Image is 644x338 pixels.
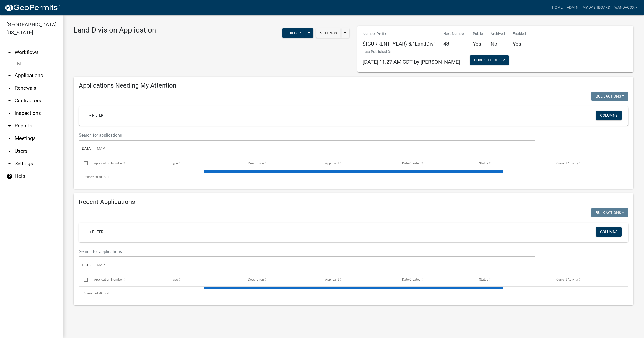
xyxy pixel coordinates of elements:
datatable-header-cell: Status [474,157,551,170]
span: Application Number [94,278,123,281]
a: Data [79,141,94,157]
datatable-header-cell: Current Activity [551,157,628,170]
span: Applicant [325,278,339,281]
h5: Yes [473,41,483,47]
i: arrow_drop_down [6,110,13,116]
i: help [6,173,13,179]
h5: Yes [513,41,526,47]
span: Type [171,162,178,165]
div: 0 total [79,287,628,300]
i: arrow_drop_down [6,98,13,104]
p: Number Prefix [363,31,435,36]
h4: Applications Needing My Attention [79,82,628,89]
h4: Recent Applications [79,198,628,206]
wm-modal-confirm: Workflow Publish History [470,58,509,63]
button: Settings [316,28,341,38]
button: Bulk Actions [591,208,628,217]
span: Application Number [94,162,123,165]
i: arrow_drop_down [6,85,13,91]
p: Last Published On [363,49,460,55]
span: Date Created [402,162,420,165]
button: Bulk Actions [591,92,628,101]
span: Current Activity [556,162,578,165]
button: Columns [596,111,622,120]
a: WandaCox [612,3,640,13]
span: Description [248,278,264,281]
a: Home [550,3,565,13]
datatable-header-cell: Type [166,273,243,286]
span: Current Activity [556,278,578,281]
datatable-header-cell: Description [243,273,320,286]
span: Applicant [325,162,339,165]
datatable-header-cell: Applicant [320,157,397,170]
i: arrow_drop_down [6,160,13,167]
datatable-header-cell: Date Created [397,273,474,286]
datatable-header-cell: Type [166,157,243,170]
span: Status [479,278,488,281]
a: Map [94,141,108,157]
button: Columns [596,227,622,237]
a: My Dashboard [580,3,612,13]
datatable-header-cell: Application Number [89,273,166,286]
i: arrow_drop_down [6,123,13,129]
a: + Filter [85,227,108,237]
h5: ${CURRENT_YEAR} & “LandDiv” [363,41,435,47]
button: Publish History [470,55,509,65]
span: 0 selected / [84,292,100,295]
datatable-header-cell: Application Number [89,157,166,170]
i: arrow_drop_down [6,72,13,79]
input: Search for applications [79,246,535,257]
span: Type [171,278,178,281]
span: 0 selected / [84,175,100,179]
h5: No [491,41,505,47]
datatable-header-cell: Current Activity [551,273,628,286]
p: Next Number [443,31,465,36]
h3: Land Division Application [74,26,156,35]
span: Status [479,162,488,165]
i: arrow_drop_down [6,135,13,142]
div: 0 total [79,170,628,184]
button: Builder [282,28,305,38]
span: Date Created [402,278,420,281]
datatable-header-cell: Select [79,273,89,286]
datatable-header-cell: Select [79,157,89,170]
input: Search for applications [79,130,535,141]
datatable-header-cell: Status [474,273,551,286]
a: + Filter [85,111,108,120]
datatable-header-cell: Date Created [397,157,474,170]
a: Admin [565,3,580,13]
a: Data [79,257,94,274]
span: Description [248,162,264,165]
datatable-header-cell: Description [243,157,320,170]
i: arrow_drop_down [6,148,13,154]
a: Map [94,257,108,274]
p: Enabled [513,31,526,36]
p: Public [473,31,483,36]
datatable-header-cell: Applicant [320,273,397,286]
i: arrow_drop_up [6,49,13,56]
h5: 48 [443,41,465,47]
p: Archived [491,31,505,36]
span: [DATE] 11:27 AM CDT by [PERSON_NAME] [363,59,460,65]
